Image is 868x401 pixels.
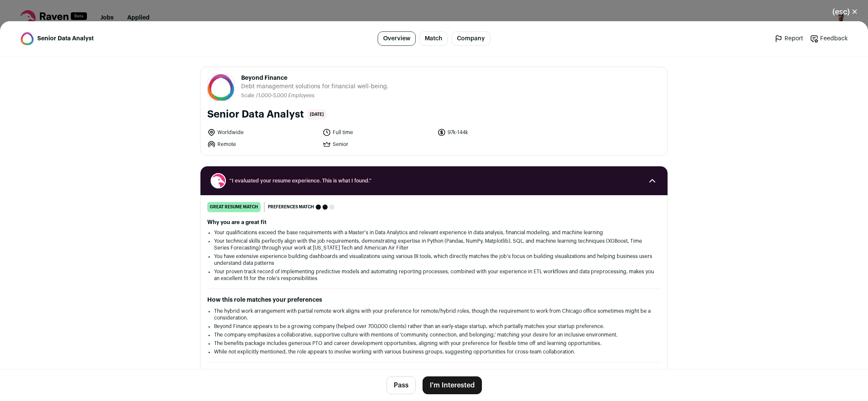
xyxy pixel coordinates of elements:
[241,74,389,82] span: Beyond Finance
[207,140,317,149] li: Remote
[21,32,33,45] img: a406aa135ab48b9e0bc7c23f4a08756756b29cb46c438dc961a55f77bd7f9404.png
[437,128,548,137] li: 97k-144k
[810,34,848,43] a: Feedback
[214,268,654,282] li: Your proven track record of implementing predictive models and automating reporting processes, co...
[229,177,639,184] span: “I evaluated your resume experience. This is what I found.”
[323,140,433,149] li: Senior
[214,229,654,236] li: Your qualifications exceed the base requirements with a Master's in Data Analytics and relevant e...
[419,31,448,46] a: Match
[423,376,482,394] button: I'm Interested
[207,296,661,304] h2: How this role matches your preferences
[214,323,654,330] li: Beyond Finance appears to be a growing company (helped over 700,000 clients) rather than an early...
[214,238,654,251] li: Your technical skills perfectly align with the job requirements, demonstrating expertise in Pytho...
[774,34,803,43] a: Report
[214,331,654,338] li: The company emphasizes a collaborative, supportive culture with mentions of 'community, connectio...
[207,219,661,226] h2: Why you are a great fit
[214,348,654,355] li: While not explicitly mentioned, the role appears to involve working with various business groups,...
[37,34,94,43] span: Senior Data Analyst
[208,74,234,100] img: a406aa135ab48b9e0bc7c23f4a08756756b29cb46c438dc961a55f77bd7f9404.png
[214,340,654,347] li: The benefits package includes generous PTO and career development opportunities, aligning with yo...
[268,203,314,211] span: Preferences match
[307,109,326,120] span: [DATE]
[214,308,654,321] li: The hybrid work arrangement with partial remote work aligns with your preference for remote/hybri...
[256,93,314,99] li: /
[378,31,416,46] a: Overview
[214,253,654,266] li: You have extensive experience building dashboards and visualizations using various BI tools, whic...
[451,31,490,46] a: Company
[207,108,304,121] h1: Senior Data Analyst
[258,93,314,98] span: 1,000-5,000 Employees
[207,202,261,212] div: great resume match
[207,128,317,137] li: Worldwide
[822,3,868,21] button: Close modal
[241,82,389,91] span: Debt management solutions for financial well-being.
[323,128,433,137] li: Full time
[241,93,256,99] li: Scale
[387,376,416,394] button: Pass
